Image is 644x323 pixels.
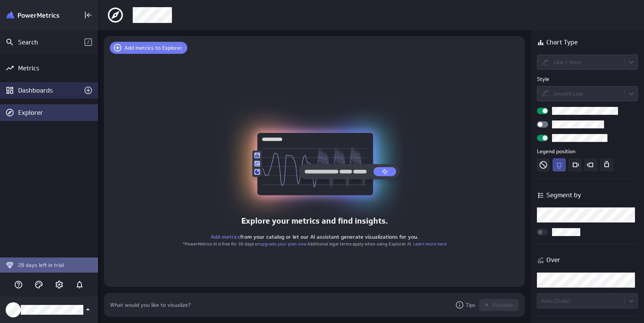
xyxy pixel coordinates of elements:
[6,12,59,19] img: Klipfolio PowerMetrics Banner
[413,241,446,247] a: Learn more here
[455,300,475,309] p: Tips
[18,108,96,117] div: Explorer
[110,42,187,54] button: Add metrics to Explorer
[259,241,307,247] a: upgrade your plan now.
[183,233,446,241] p: from your catalog or let our AI assistant generate visualizations for you.
[55,280,64,289] svg: Account and settings
[18,261,64,269] p: 28 days left in trial
[53,278,66,291] div: Account and settings
[18,64,96,72] div: Metrics
[18,38,84,46] div: Search
[211,233,240,240] a: Add metrics
[12,278,25,291] div: Help & PowerMetrics Assistant
[82,84,95,97] div: Create a dashboard
[124,44,182,51] span: Add metrics to Explorer
[84,38,92,46] span: /
[32,278,45,291] div: Themes
[183,215,446,227] p: Explore your metrics and find insights.
[18,86,80,94] div: Dashboards
[220,99,409,229] img: explorer-zerostate-ai.svg
[82,9,95,21] div: Collapse
[479,299,519,311] button: Visualize
[183,241,446,247] p: *PowerMetrics AI is free for 30 days or Additional legal terms apply when using Explorer AI.
[492,302,513,308] span: Visualize
[73,278,86,291] div: Notifications
[34,280,43,289] svg: Themes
